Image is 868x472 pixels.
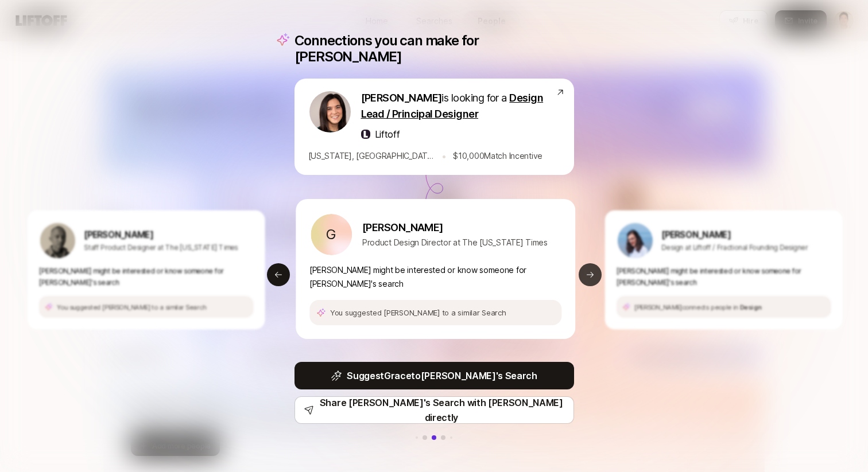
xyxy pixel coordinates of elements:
[453,149,542,163] p: $ 10,000 Match Incentive
[661,228,808,241] p: [PERSON_NAME]
[84,241,238,253] p: Staff Product Designer at The [US_STATE] Times
[309,263,561,291] p: [PERSON_NAME] might be interested or know someone for [PERSON_NAME]'s search
[361,130,370,139] img: liftoff-icon-400.jpg
[617,223,652,258] img: 3b21b1e9_db0a_4655_a67f_ab9b1489a185.jpg
[617,265,831,288] p: [PERSON_NAME] might be interested or know someone for [PERSON_NAME]'s search
[39,265,253,288] p: [PERSON_NAME] might be interested or know someone for [PERSON_NAME]'s search
[56,302,206,311] p: You suggested [PERSON_NAME] to a similar Search
[634,302,761,311] p: [PERSON_NAME] connects people in
[294,362,574,389] button: SuggestGraceto[PERSON_NAME]'s Search
[309,91,351,132] img: 71d7b91d_d7cb_43b4_a7ea_a9b2f2cc6e03.jpg
[361,92,442,104] span: [PERSON_NAME]
[330,307,506,318] p: You suggested [PERSON_NAME] to a similar Search
[375,127,400,142] p: Liftoff
[441,149,447,163] p: •
[294,396,574,424] button: Share [PERSON_NAME]'s Search with [PERSON_NAME] directly
[362,236,548,249] p: Product Design Director at The [US_STATE] Times
[347,368,537,383] p: Suggest Grace to [PERSON_NAME] 's Search
[294,33,574,65] p: Connections you can make for [PERSON_NAME]
[361,90,556,122] p: is looking for a
[84,228,238,241] p: [PERSON_NAME]
[361,92,544,120] span: Design Lead / Principal Designer
[661,241,808,253] p: Design at Liftoff / Fractional Founding Designer
[319,395,564,425] p: Share [PERSON_NAME]'s Search with [PERSON_NAME] directly
[326,228,336,241] p: G
[362,220,548,236] p: [PERSON_NAME]
[739,303,761,311] span: Design
[40,223,75,258] img: b45d4615_266c_4b6c_bcce_367f2b2cc425.jpg
[308,149,435,163] p: [US_STATE], [GEOGRAPHIC_DATA]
